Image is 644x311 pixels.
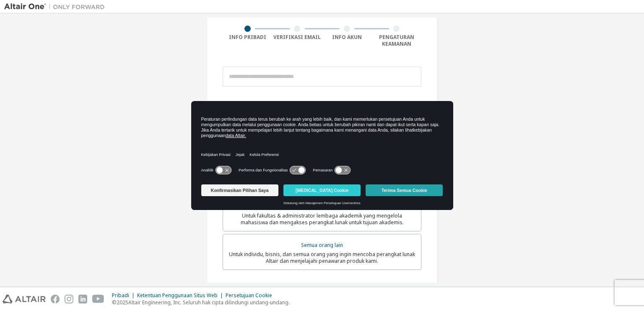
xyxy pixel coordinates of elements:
font: Untuk fakultas & administrator lembaga akademik yang mengelola mahasiswa dan mengakses perangkat ... [241,212,404,226]
font: Pengaturan Keamanan [379,34,414,47]
font: Ketentuan Penggunaan Situs Web [137,292,218,299]
img: instagram.svg [65,295,73,303]
img: youtube.svg [92,295,104,303]
font: Verifikasi Email [273,34,321,41]
font: Info Akun [332,34,362,41]
font: Persetujuan Cookie [226,292,272,299]
font: 2025 [117,299,128,306]
font: Pribadi [112,292,129,299]
font: Fakultas [312,203,332,210]
font: Altair Engineering, Inc. Seluruh hak cipta dilindungi undang-undang. [128,299,290,306]
font: Untuk individu, bisnis, dan semua orang yang ingin mencoba perangkat lunak Altair dan menjelajahi... [229,251,415,264]
img: linkedin.svg [78,295,87,303]
img: altair_logo.svg [3,295,46,303]
font: Semua orang lain [301,241,343,249]
img: Altair Satu [4,3,109,11]
font: © [112,299,117,306]
img: facebook.svg [51,295,60,303]
font: Info Pribadi [229,34,266,41]
font: Jenis Akun [394,100,421,107]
